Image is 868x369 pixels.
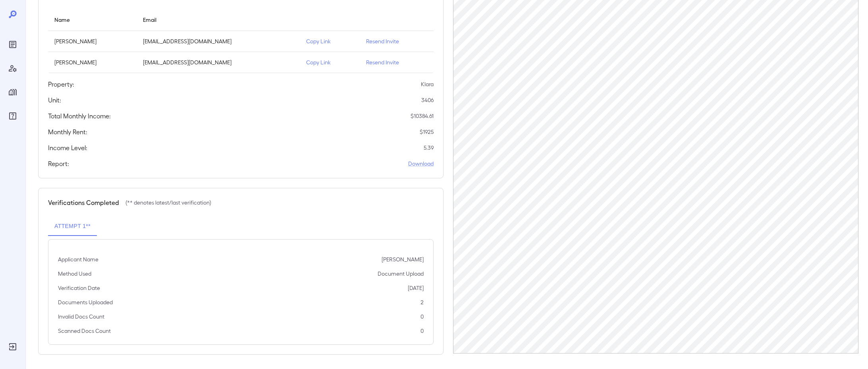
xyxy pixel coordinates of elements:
[48,217,97,236] button: Attempt 1**
[58,327,111,335] p: Scanned Docs Count
[366,37,427,45] p: Resend Invite
[6,38,19,51] div: Reports
[408,284,424,292] p: [DATE]
[48,95,61,105] h5: Unit:
[306,37,354,45] p: Copy Link
[6,110,19,122] div: FAQ
[6,62,19,75] div: Manage Users
[306,58,354,66] p: Copy Link
[58,270,91,278] p: Method Used
[48,79,74,89] h5: Property:
[137,8,300,31] th: Email
[6,340,19,353] div: Log Out
[366,58,427,66] p: Resend Invite
[420,327,424,335] p: 0
[48,159,69,168] h5: Report:
[408,160,434,168] a: Download
[54,37,130,45] p: [PERSON_NAME]
[143,37,293,45] p: [EMAIL_ADDRESS][DOMAIN_NAME]
[48,8,137,31] th: Name
[48,111,111,121] h5: Total Monthly Income:
[421,80,434,88] p: Klara
[58,313,104,321] p: Invalid Docs Count
[48,8,434,73] table: simple table
[48,127,87,137] h5: Monthly Rent:
[421,96,434,104] p: 3406
[6,86,19,99] div: Manage Properties
[54,58,130,66] p: [PERSON_NAME]
[420,313,424,321] p: 0
[382,255,424,263] p: [PERSON_NAME]
[58,284,100,292] p: Verification Date
[420,128,434,136] p: $ 1925
[411,112,434,120] p: $ 10384.61
[143,58,293,66] p: [EMAIL_ADDRESS][DOMAIN_NAME]
[378,270,424,278] p: Document Upload
[420,298,424,306] p: 2
[125,199,211,207] p: (** denotes latest/last verification)
[424,144,434,152] p: 5.39
[48,143,87,153] h5: Income Level:
[58,298,113,306] p: Documents Uploaded
[48,198,119,207] h5: Verifications Completed
[58,255,98,263] p: Applicant Name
